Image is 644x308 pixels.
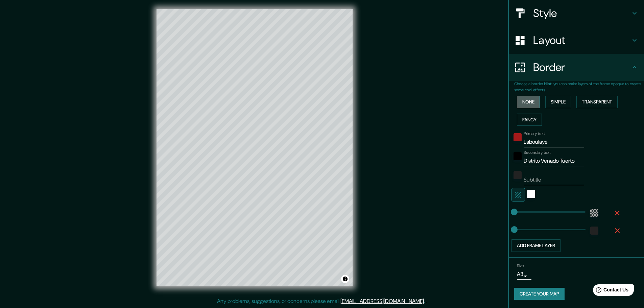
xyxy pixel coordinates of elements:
[524,131,545,137] label: Primary text
[576,96,618,108] button: Transparent
[533,6,630,20] h4: Style
[590,227,598,235] button: color-222222
[527,190,535,198] button: white
[545,96,571,108] button: Simple
[340,298,424,305] a: [EMAIL_ADDRESS][DOMAIN_NAME]
[426,297,427,305] div: .
[509,27,644,54] div: Layout
[514,152,522,160] button: black
[533,33,630,47] h4: Layout
[217,297,425,305] p: Any problems, suggestions, or concerns please email .
[517,269,531,280] div: A3
[533,61,630,74] h4: Border
[517,263,524,268] label: Size
[425,297,426,305] div: .
[514,81,644,93] p: Choose a border. : you can make layers of the frame opaque to create some cool effects.
[511,239,560,252] button: Add frame layer
[544,81,552,87] b: Hint
[509,54,644,81] div: Border
[514,288,565,300] button: Create your map
[341,275,349,283] button: Toggle attribution
[517,96,540,108] button: None
[590,209,598,217] button: color-55555544
[517,114,542,126] button: Fancy
[514,133,522,141] button: color-A31A1A
[514,171,522,179] button: color-222222
[524,150,551,156] label: Secondary text
[584,282,637,301] iframe: Help widget launcher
